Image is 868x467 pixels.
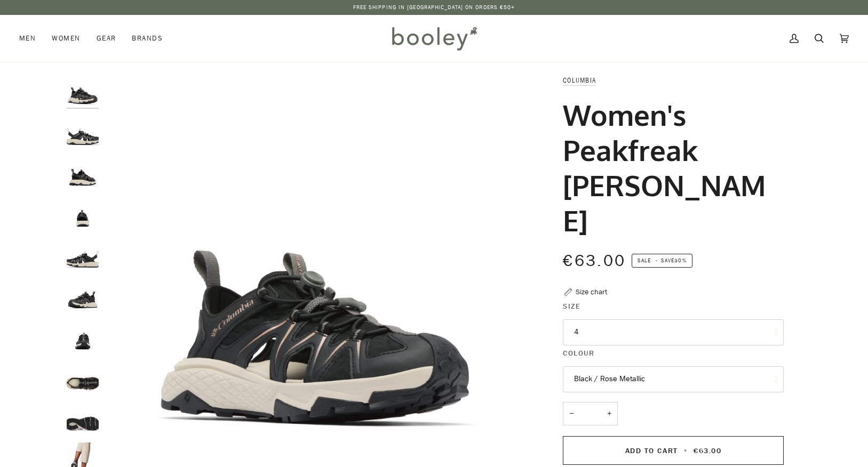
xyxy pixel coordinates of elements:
[67,197,99,229] img: Columbia Women's Peakfreak Roam Sandal Back / Rose Metallic - Booley Galway
[563,319,784,345] button: 4
[67,361,99,393] img: Columbia Women's Peakfreak Roam Sandal Back / Rose Metallic - Booley Galway
[563,76,596,85] a: Columbia
[625,446,678,456] span: Add to Cart
[67,75,99,107] img: Columbia Women's Peakfreak Roam Sandal Back / Rose Metallic - Booley Galway
[674,256,686,264] span: 30%
[67,401,99,433] img: Columbia Women's Peakfreak Roam Sandal Back / Rose Metallic - Booley Galway
[97,33,116,44] span: Gear
[563,366,784,392] button: Black / Rose Metallic
[563,301,580,312] span: Size
[52,33,80,44] span: Women
[124,15,171,62] a: Brands
[576,286,607,297] div: Size chart
[563,250,626,272] span: €63.00
[563,97,776,238] h1: Women's Peakfreak [PERSON_NAME]
[563,402,618,426] input: Quantity
[132,33,163,44] span: Brands
[67,116,99,148] img: Columbia Women's Peakfreak Roam Sandal Back / Rose Metallic - Booley Galway
[67,320,99,352] img: Columbia Women's Peakfreak Roam Sandal Back / Rose Metallic - Booley Galway
[601,402,618,426] button: +
[632,254,692,268] span: Save
[563,402,580,426] button: −
[67,279,99,311] img: Columbia Women's Peakfreak Roam Sandal Back / Rose Metallic - Booley Galway
[638,256,651,264] span: Sale
[67,238,99,270] img: Columbia Women's Peakfreak Roam Sandal Back / Rose Metallic - Booley Galway
[67,156,99,188] img: Columbia Women's Peakfreak Roam Sandal Back / Rose Metallic - Booley Galway
[681,446,691,456] span: •
[353,3,515,12] p: Free Shipping in [GEOGRAPHIC_DATA] on Orders €50+
[694,446,721,456] span: €63.00
[387,23,481,54] img: Booley
[652,256,661,264] em: •
[563,436,784,465] button: Add to Cart • €63.00
[19,15,44,62] a: Men
[44,15,88,62] a: Women
[19,33,36,44] span: Men
[89,15,124,62] a: Gear
[563,348,594,359] span: Colour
